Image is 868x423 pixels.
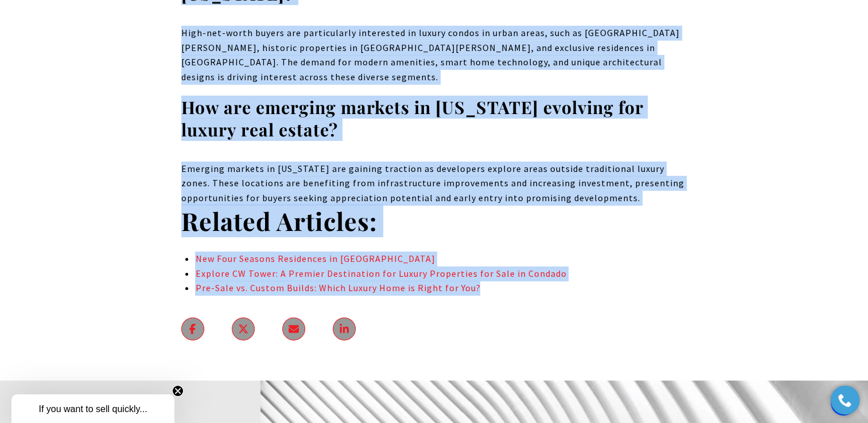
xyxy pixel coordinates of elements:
strong: How are emerging markets in [US_STATE] evolving for luxury real estate? [181,96,643,141]
a: New Four Seasons Residences in Dorado Beach - open in a new tab [195,253,435,264]
span: If you want to sell quickly... [38,404,147,414]
p: Emerging markets in [US_STATE] are gaining traction as developers explore areas outside tradition... [181,162,687,206]
a: Pre-Sale vs. Custom Builds: Which Luxury Home is Right for You? - open in a new tab [195,282,480,293]
a: linkedin - open in a new tab [333,318,356,340]
a: twitter - open in a new tab [232,318,255,340]
p: High-net-worth buyers are particularly interested in luxury condos in urban areas, such as [GEOGR... [181,26,687,84]
a: send an email to ?subject=New Wave of Puerto Rico's Most Anticipated Luxury Projects for 2025 and... [282,318,305,340]
a: facebook - open in a new tab [181,318,204,340]
strong: Related Articles: [181,204,377,237]
a: Explore CW Tower: A Premier Destination for Luxury Properties for Sale in Condado - open in a new... [195,268,566,279]
button: Close teaser [172,385,184,397]
div: If you want to sell quickly... Close teaser [11,394,174,423]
